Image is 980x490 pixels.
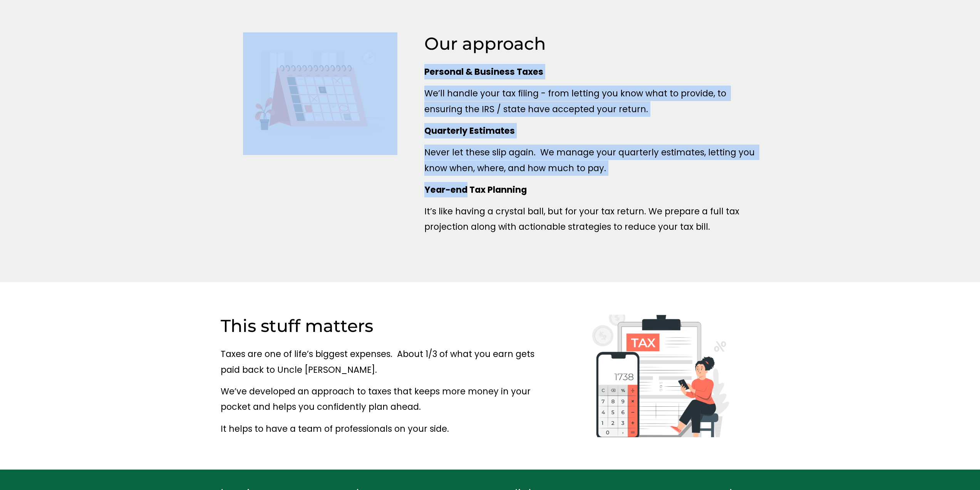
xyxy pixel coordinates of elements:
[424,66,543,78] strong: Personal & Business Taxes
[221,346,556,377] p: Taxes are one of life’s biggest expenses. About 1/3 of what you earn gets paid back to Uncle [PER...
[424,184,527,196] strong: Year-end Tax Planning
[221,315,556,337] h2: This stuff matters
[424,86,760,117] p: We’ll handle your tax filing - from letting you know what to provide, to ensuring the IRS / state...
[424,125,515,137] strong: Quarterly Estimates
[424,204,760,235] p: It’s like having a crystal ball, but for your tax return. We prepare a full tax projection along ...
[221,421,556,436] p: It helps to have a team of professionals on your side.
[221,384,556,415] p: We’ve developed an approach to taxes that keeps more money in your pocket and helps you confident...
[424,32,760,55] h2: Our approach
[424,145,760,176] p: Never let these slip again. We manage your quarterly estimates, letting you know when, where, and...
